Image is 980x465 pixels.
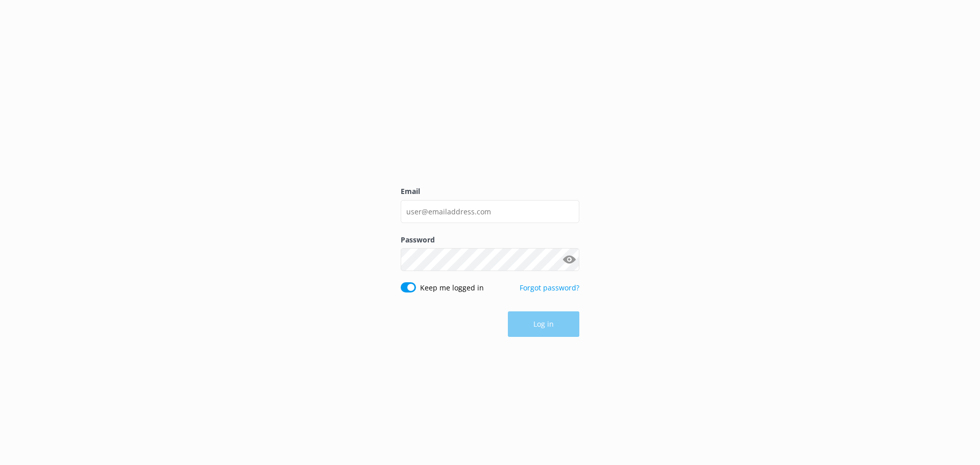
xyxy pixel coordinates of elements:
label: Email [401,186,579,197]
input: user@emailaddress.com [401,200,579,223]
button: Show password [559,250,579,270]
label: Keep me logged in [420,282,484,293]
a: Forgot password? [520,283,579,292]
label: Password [401,234,579,246]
